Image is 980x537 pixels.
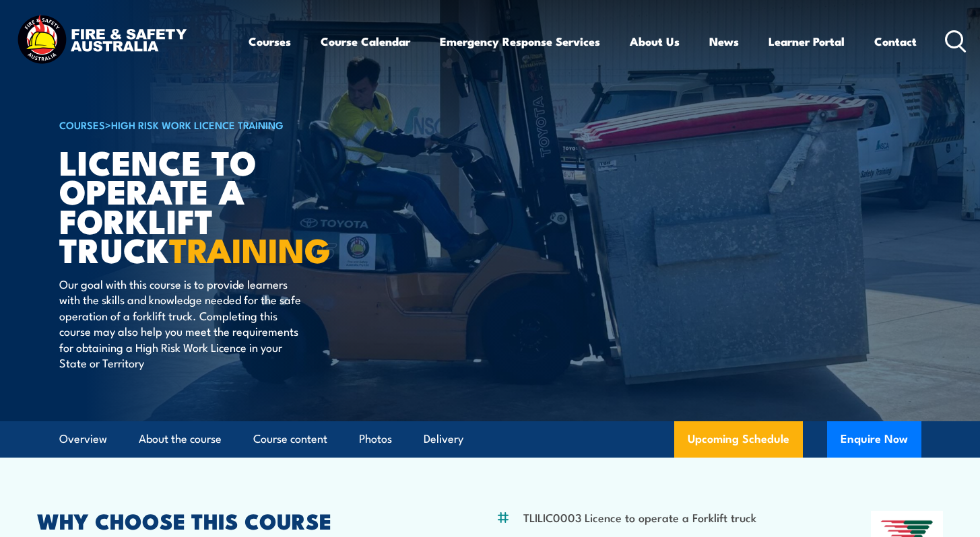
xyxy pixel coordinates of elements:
a: Contact [874,24,917,59]
a: Delivery [424,421,463,457]
a: High Risk Work Licence Training [111,117,284,132]
a: About the course [139,421,222,457]
a: Course Calendar [321,24,410,59]
a: Upcoming Schedule [674,421,803,458]
a: News [709,24,739,59]
a: Courses [249,24,291,59]
h2: WHY CHOOSE THIS COURSE [37,511,430,530]
button: Enquire Now [827,421,921,458]
li: TLILIC0003 Licence to operate a Forklift truck [523,509,756,525]
a: Learner Portal [769,24,845,59]
h1: Licence to operate a forklift truck [59,147,392,263]
a: Overview [59,421,107,457]
a: COURSES [59,117,105,132]
a: About Us [630,24,680,59]
h6: > [59,116,392,133]
strong: TRAINING [169,223,331,275]
a: Course content [253,421,327,457]
p: Our goal with this course is to provide learners with the skills and knowledge needed for the saf... [59,276,305,370]
a: Photos [359,421,392,457]
a: Emergency Response Services [440,24,600,59]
